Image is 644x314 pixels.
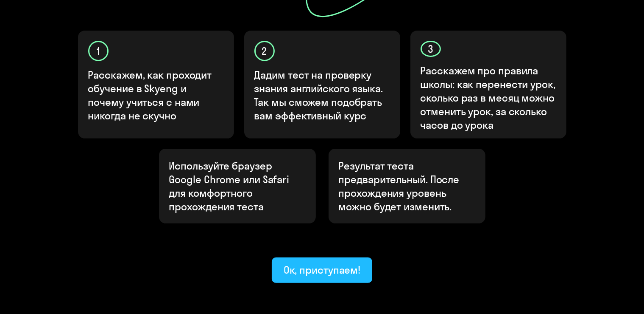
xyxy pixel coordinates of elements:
div: 3 [421,41,441,57]
p: Результат теста предварительный. После прохождения уровень можно будет изменить. [339,159,475,213]
p: Расскажем, как проходит обучение в Skyeng и почему учиться с нами никогда не скучно [88,68,225,122]
p: Расскажем про правила школы: как перенести урок, сколько раз в месяц можно отменить урок, за скол... [421,64,557,132]
div: Ок, приступаем! [284,263,361,277]
div: 2 [254,41,275,61]
p: Дадим тест на проверку знания английского языка. Так мы сможем подобрать вам эффективный курс [254,68,391,122]
button: Ок, приступаем! [272,257,373,283]
p: Используйте браузер Google Chrome или Safari для комфортного прохождения теста [169,159,306,213]
div: 1 [88,41,109,61]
